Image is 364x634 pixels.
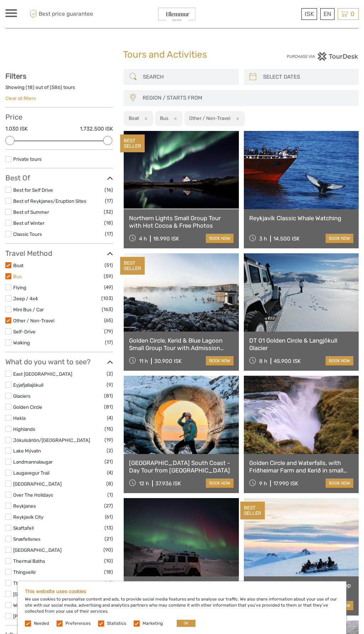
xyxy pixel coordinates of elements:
[65,620,91,627] label: Preferences
[177,620,196,627] button: OK
[274,358,301,364] div: 45.900 ISK
[139,236,147,242] span: 4 h
[13,536,41,542] a: Snæfellsnes
[320,8,334,20] div: EN
[13,220,44,226] a: Best of Winter
[240,502,265,519] div: BEST SELLER
[5,113,113,121] h3: Price
[107,620,126,627] label: Statistics
[5,249,113,258] h3: Travel Method
[107,447,113,455] span: (2)
[123,49,241,60] h1: Tours and Activities
[143,620,163,627] label: Marketing
[13,231,42,237] a: Classic Tours
[305,10,314,17] span: ISK
[105,425,113,433] span: (15)
[104,568,113,576] span: (18)
[139,92,355,104] button: REGION / STARTS FROM
[13,274,22,279] a: Bus
[129,459,233,474] a: [GEOGRAPHIC_DATA] South Coast - Day Tour from [GEOGRAPHIC_DATA]
[105,186,113,194] span: (16)
[13,492,53,498] a: Over The Holidays
[13,448,41,454] a: Lake Mývatn
[103,546,113,554] span: (90)
[105,458,113,466] span: (21)
[156,5,198,23] img: General Info:
[18,581,346,634] div: We use cookies to personalise content and ads, to provide social media features and to analyse ou...
[206,479,234,488] a: book now
[107,381,113,389] span: (9)
[326,234,353,243] a: book now
[259,480,267,487] span: 9 h
[104,557,113,565] span: (10)
[104,316,113,324] span: (65)
[13,198,86,204] a: Best of Reykjanes/Eruption Sites
[170,115,179,122] button: x
[5,174,113,182] h3: Best Of
[105,338,113,347] span: (17)
[13,156,42,162] a: Private tours
[105,524,113,532] span: (13)
[104,272,113,280] span: (59)
[107,370,113,378] span: (2)
[104,327,113,336] span: (79)
[34,620,49,627] label: Needed
[13,415,26,421] a: Hekla
[13,187,53,193] a: Best for Self Drive
[259,236,267,242] span: 3 h
[154,358,182,364] div: 30.900 ISK
[104,208,113,216] span: (32)
[231,115,241,122] button: x
[349,10,355,17] span: 0
[101,294,113,302] span: (103)
[13,503,36,509] a: Reykjanes
[13,426,35,432] a: Highlands
[153,236,179,242] div: 18.990 ISK
[105,513,113,521] span: (61)
[52,84,60,91] label: 586
[129,215,233,229] a: Northern Lights Small Group Tour with Hot Cocoa & Free Photos
[273,236,300,242] div: 14.500 ISK
[5,84,113,95] div: Showing ( ) out of ( ) tours
[104,219,113,227] span: (18)
[13,558,45,564] a: Thermal Baths
[155,480,181,487] div: 37.936 ISK
[107,491,113,499] span: (1)
[13,525,34,531] a: Skaftafell
[80,125,113,133] label: 1.732.500 ISK
[13,470,49,476] a: Laugavegur Trail
[106,480,113,488] span: (8)
[13,591,61,597] a: [GEOGRAPHIC_DATA]
[28,8,94,20] span: Best price guarantee
[129,115,139,121] h2: Boat
[260,71,355,83] input: SELECT DATES
[249,337,353,352] a: DT 01 Golden Circle & Langjökull Glacier
[105,436,113,444] span: (19)
[273,480,298,487] div: 17.990 ISK
[13,437,90,443] a: Jökulsárlón/[GEOGRAPHIC_DATA]
[13,613,100,619] a: [PERSON_NAME][GEOGRAPHIC_DATA]
[326,479,353,488] a: book now
[105,261,113,269] span: (51)
[105,535,113,543] span: (21)
[120,257,145,275] div: BEST SELLER
[206,234,234,243] a: book now
[105,230,113,238] span: (17)
[13,209,49,215] a: Best of Summer
[13,329,36,334] a: Self-Drive
[139,358,148,364] span: 11 h
[13,340,30,345] a: Walking
[13,263,23,268] a: Boat
[107,414,113,422] span: (4)
[13,296,38,301] a: Jeep / 4x4
[105,197,113,205] span: (17)
[5,125,28,133] label: 1.030 ISK
[140,71,235,83] input: SEARCH
[13,459,53,465] a: Landmannalaugar
[13,285,26,290] a: Flying
[120,134,145,152] div: BEST SELLER
[13,514,43,520] a: Reykjavík City
[13,547,61,553] a: [GEOGRAPHIC_DATA]
[287,52,359,61] img: PurchaseViaTourDesk.png
[13,481,61,487] a: [GEOGRAPHIC_DATA]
